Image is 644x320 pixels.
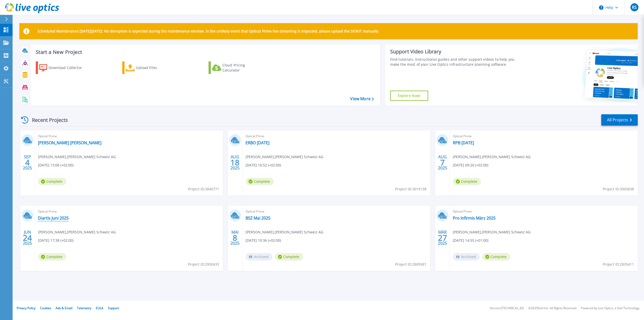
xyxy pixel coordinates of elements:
[246,140,269,145] a: ERBO [DATE]
[246,154,323,160] span: [PERSON_NAME] , [PERSON_NAME] Schweiz AG
[390,91,428,101] a: Explore Now!
[453,133,635,139] span: Optical Prime
[38,154,116,160] span: [PERSON_NAME] , [PERSON_NAME] Schweiz AG
[230,153,240,172] div: AUG 2025
[632,5,637,9] span: RS
[275,253,303,261] span: Complete
[601,114,638,126] a: All Projects
[38,216,69,221] a: Diartis Juni 2025
[246,162,281,168] span: [DATE] 16:52 (+02:00)
[453,216,496,221] a: Pro Infirmis März 2025
[390,57,521,67] div: Find tutorials, instructional guides and other support videos to help you make the most of your L...
[38,133,220,139] span: Optical Prime
[528,307,576,310] li: © 2025 Dell Inc. All Rights Reserved
[453,253,480,261] span: Archived
[38,178,66,185] span: Complete
[440,160,445,165] span: 7
[603,262,634,267] span: Project ID: 2835411
[490,307,524,310] li: Version: [TECHNICAL_ID]
[230,229,240,247] div: MAI 2025
[390,48,521,55] div: Support Video Library
[36,61,92,74] a: Download Collector
[230,160,239,165] span: 18
[36,49,374,55] h3: Start a New Project
[25,160,30,165] span: 4
[246,209,427,214] span: Optical Prime
[246,229,323,235] span: [PERSON_NAME] , [PERSON_NAME] Schweiz AG
[438,153,447,172] div: AUG 2025
[246,178,274,185] span: Complete
[581,307,639,310] li: Powered by Live Optics, a Dell Technology
[49,63,89,73] div: Download Collector
[108,306,119,310] a: Support
[395,186,426,192] span: Project ID: 3019138
[38,140,101,145] a: [PERSON_NAME] [PERSON_NAME]
[136,63,176,73] div: Upload Files
[222,63,263,73] div: Cloud Pricing Calculator
[38,229,116,235] span: [PERSON_NAME] , [PERSON_NAME] Schweiz AG
[23,236,32,240] span: 24
[19,114,75,126] div: Recent Projects
[350,96,374,101] a: View More
[38,162,73,168] span: [DATE] 13:06 (+02:00)
[603,186,634,192] span: Project ID: 3005838
[453,178,481,185] span: Complete
[453,154,531,160] span: [PERSON_NAME] , [PERSON_NAME] Schweiz AG
[17,306,35,310] a: Privacy Policy
[38,238,73,243] span: [DATE] 17:38 (+02:00)
[122,61,178,74] a: Upload Files
[246,253,272,261] span: Archived
[23,153,32,172] div: SEP 2025
[233,236,237,240] span: 8
[453,238,488,243] span: [DATE] 14:55 (+01:00)
[40,306,51,310] a: Cookies
[395,262,426,267] span: Project ID: 2889581
[438,229,447,247] div: MÄR 2025
[453,140,474,145] a: RPB [DATE]
[246,238,281,243] span: [DATE] 10:36 (+02:00)
[209,61,265,74] a: Cloud Pricing Calculator
[23,229,32,247] div: JUN 2025
[188,186,219,192] span: Project ID: 3040771
[482,253,510,261] span: Complete
[77,306,91,310] a: Telemetry
[438,236,447,240] span: 27
[56,306,72,310] a: Ads & Email
[246,216,270,221] a: BSZ Mai 2025
[246,133,427,139] span: Optical Prime
[453,209,635,214] span: Optical Prime
[38,253,66,261] span: Complete
[96,306,103,310] a: EULA
[37,29,379,33] p: Scheduled Maintenance [DATE][DATE]: No disruption is expected during the maintenance window. In t...
[38,209,220,214] span: Optical Prime
[188,262,219,267] span: Project ID: 2950433
[453,162,488,168] span: [DATE] 09:20 (+02:00)
[453,229,531,235] span: [PERSON_NAME] , [PERSON_NAME] Schweiz AG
